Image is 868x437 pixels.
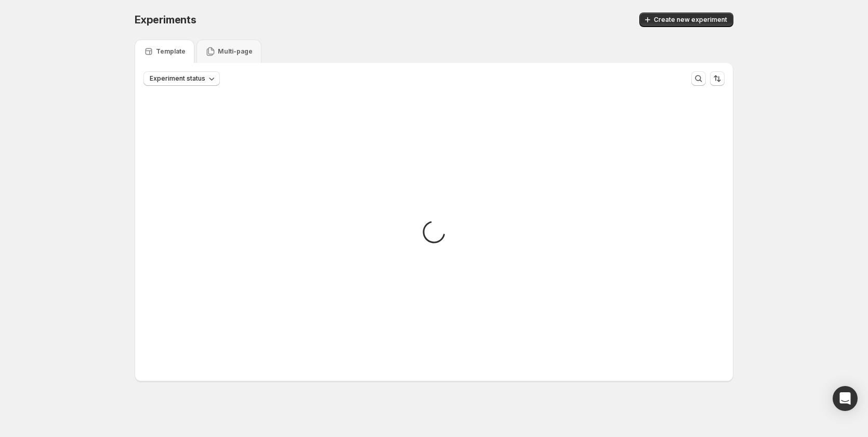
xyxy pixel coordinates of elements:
button: Sort the results [710,71,725,86]
span: Experiment status [150,74,205,83]
button: Create new experiment [639,12,733,27]
p: Template [156,47,186,56]
div: Open Intercom Messenger [833,386,858,411]
span: Create new experiment [654,16,727,24]
button: Experiment status [143,71,220,86]
span: Experiments [135,14,196,26]
p: Multi-page [218,47,253,56]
